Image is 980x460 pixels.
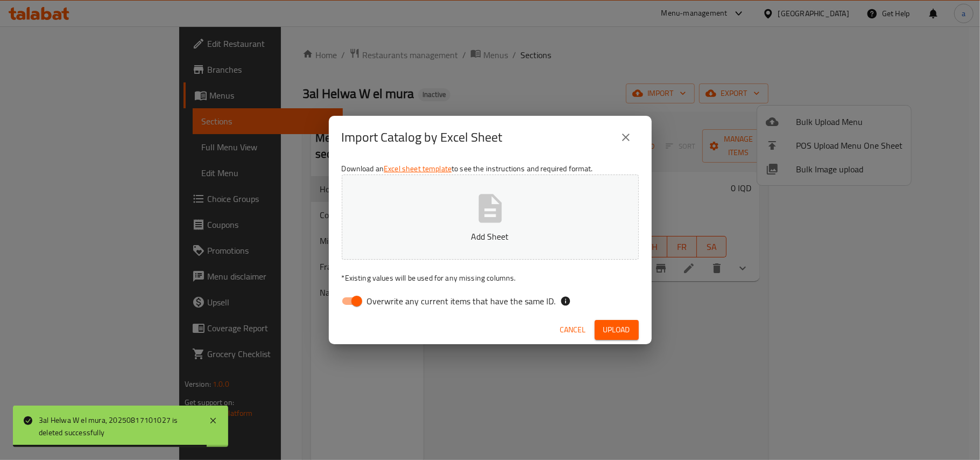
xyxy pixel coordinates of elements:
[560,296,571,306] svg: If the overwrite option isn't selected, then the items that match an existing ID will be ignored ...
[613,124,639,150] button: close
[556,320,590,340] button: Cancel
[329,159,652,315] div: Download an to see the instructions and required format.
[603,323,630,337] span: Upload
[342,273,639,283] p: Existing values will be used for any missing columns.
[367,295,556,308] span: Overwrite any current items that have the same ID.
[342,129,503,146] h2: Import Catalog by Excel Sheet
[358,230,622,243] p: Add Sheet
[39,414,198,438] div: 3al Helwa W el mura, 20250817101027 is deleted successfully
[342,175,639,260] button: Add Sheet
[595,320,639,340] button: Upload
[560,323,586,337] span: Cancel
[384,162,452,176] a: Excel sheet template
